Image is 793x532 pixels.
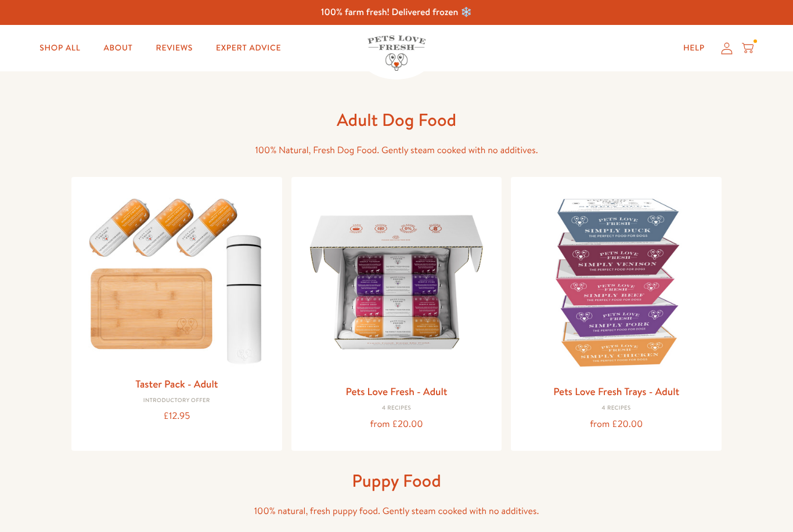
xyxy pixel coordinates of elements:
img: Pets Love Fresh Trays - Adult [520,186,712,378]
div: from £20.00 [301,417,493,432]
a: Pets Love Fresh - Adult [345,384,447,399]
div: £12.95 [81,408,273,424]
a: Help [674,37,714,60]
a: About [94,37,142,60]
img: Pets Love Fresh [367,35,426,71]
h1: Puppy Food [211,469,582,492]
img: Taster Pack - Adult [81,186,273,370]
a: Pets Love Fresh Trays - Adult [553,384,679,399]
span: 100% natural, fresh puppy food. Gently steam cooked with no additives. [254,505,539,517]
span: 100% Natural, Fresh Dog Food. Gently steam cooked with no additives. [255,144,538,157]
img: Pets Love Fresh - Adult [301,186,493,378]
a: Reviews [147,37,202,60]
a: Taster Pack - Adult [135,377,218,391]
div: 4 Recipes [301,405,493,412]
div: Introductory Offer [81,397,273,404]
h1: Adult Dog Food [211,108,582,131]
a: Shop All [30,37,89,60]
div: from £20.00 [520,417,712,432]
div: 4 Recipes [520,405,712,412]
a: Expert Advice [207,37,290,60]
